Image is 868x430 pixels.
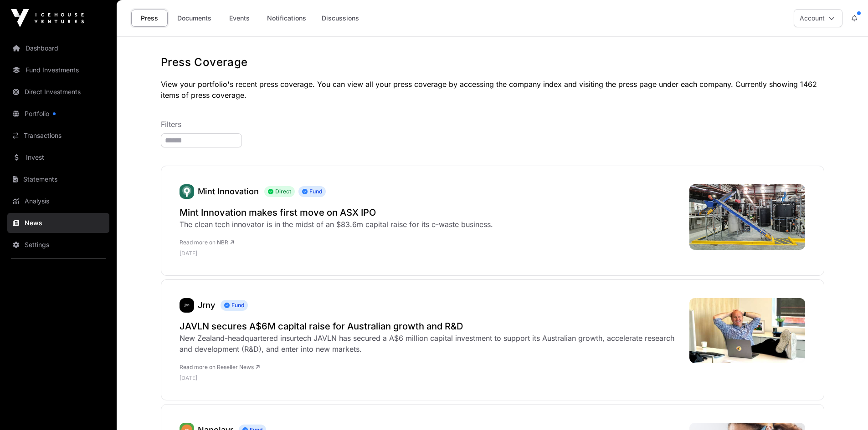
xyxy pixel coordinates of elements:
[689,298,806,363] img: 4067502-0-12102500-1759452043-David-Leach.jpg
[161,55,824,70] h1: Press Coverage
[264,186,295,197] span: Direct
[180,219,493,230] div: The clean tech innovator is in the midst of an $83.6m capital raise for its e-waste business.
[7,147,109,167] a: Invest
[180,298,194,313] a: Jrny
[689,184,806,250] img: mint-innovation-hammer-mill-.jpeg
[7,104,109,124] a: Portfolio
[261,10,312,27] a: Notifications
[316,10,365,27] a: Discussions
[7,38,109,58] a: Dashboard
[822,386,868,430] iframe: Chat Widget
[7,213,109,233] a: News
[7,191,109,211] a: Analysis
[180,239,234,246] a: Read more on NBR
[7,82,109,102] a: Direct Investments
[7,235,109,255] a: Settings
[180,206,493,219] a: Mint Innovation makes first move on ASX IPO
[180,250,493,257] p: [DATE]
[171,10,217,27] a: Documents
[221,10,257,27] a: Events
[794,9,842,27] button: Account
[7,169,109,189] a: Statements
[161,119,824,130] p: Filters
[161,79,824,101] p: View your portfolio's recent press coverage. You can view all your press coverage by accessing th...
[298,186,326,197] span: Fund
[7,60,109,80] a: Fund Investments
[198,187,259,196] a: Mint Innovation
[180,184,194,199] a: Mint Innovation
[7,126,109,146] a: Transactions
[180,364,260,370] a: Read more on Reseller News
[131,10,168,27] a: Press
[221,300,248,311] span: Fund
[11,9,84,27] img: Icehouse Ventures Logo
[180,320,680,333] a: JAVLN secures A$6M capital raise for Australian growth and R&D
[180,184,194,199] img: Mint.svg
[180,374,680,382] p: [DATE]
[180,333,680,354] div: New Zealand-headquartered insurtech JAVLN has secured a A$6 million capital investment to support...
[180,298,194,313] img: jrny148.png
[198,300,215,310] a: Jrny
